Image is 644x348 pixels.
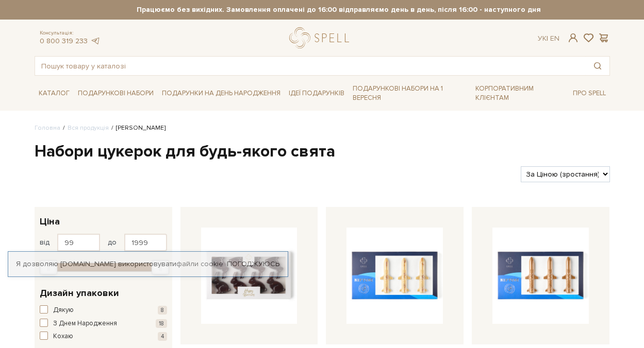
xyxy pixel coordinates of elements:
span: Дизайн упаковки [40,286,119,300]
span: Дякую [53,305,74,316]
span: З Днем Народження [53,319,117,329]
span: Кохаю [53,332,73,342]
a: Подарункові набори [74,85,158,101]
h1: Набори цукерок для будь-якого свята [35,141,610,163]
strong: Працюємо без вихідних. Замовлення оплачені до 16:00 відправляємо день в день, після 16:00 - насту... [35,5,643,14]
a: Про Spell [569,85,610,101]
a: Подарунки на День народження [158,85,285,101]
a: 0 800 319 233 [40,37,88,45]
a: Каталог [35,85,74,101]
a: Корпоративним клієнтам [471,80,569,107]
span: | [547,34,548,43]
a: logo [289,27,354,48]
span: до [108,238,117,247]
a: Погоджуюсь [227,259,279,269]
span: 8 [158,306,167,315]
span: від [40,238,49,247]
span: 18 [156,319,167,328]
a: файли cookie [176,259,223,268]
input: Ціна [124,234,167,251]
button: З Днем Народження 18 [40,319,167,329]
a: telegram [90,37,101,45]
a: Подарункові набори на 1 Вересня [349,80,471,107]
div: Я дозволяю [DOMAIN_NAME] використовувати [8,259,288,269]
span: 4 [158,332,167,341]
input: Пошук товару у каталозі [35,57,586,75]
span: Консультація: [40,30,101,37]
div: Ук [538,34,559,43]
img: Шоколадні Зайченята [201,228,298,324]
span: Ціна [40,215,60,229]
a: En [550,34,559,43]
input: Ціна [57,234,100,251]
a: Головна [35,124,60,132]
li: [PERSON_NAME] [109,124,166,133]
a: Ідеї подарунків [285,85,349,101]
button: Кохаю 4 [40,332,167,342]
a: Вся продукція [68,124,109,132]
button: Дякую 8 [40,305,167,316]
button: Пошук товару у каталозі [586,57,609,75]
